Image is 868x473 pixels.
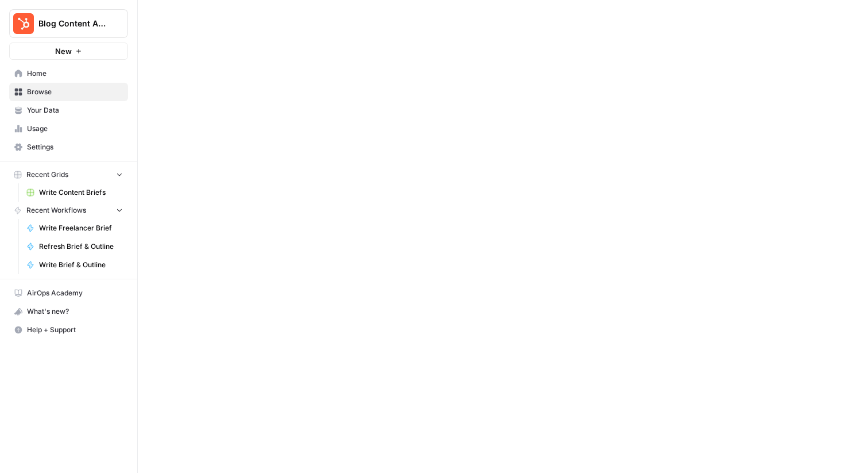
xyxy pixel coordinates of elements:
button: Recent Workflows [9,202,128,219]
a: Write Content Briefs [21,183,128,202]
span: Usage [27,124,123,134]
span: Write Freelancer Brief [39,223,123,233]
a: Browse [9,83,128,101]
a: Refresh Brief & Outline [21,237,128,256]
span: Write Content Briefs [39,187,123,198]
span: New [55,45,72,57]
button: What's new? [9,302,128,321]
button: New [9,43,128,60]
img: Blog Content Action Plan Logo [13,13,34,34]
span: Write Brief & Outline [39,260,123,270]
span: AirOps Academy [27,288,123,298]
button: Help + Support [9,321,128,339]
a: Your Data [9,101,128,120]
button: Workspace: Blog Content Action Plan [9,9,128,38]
span: Your Data [27,105,123,116]
span: Home [27,68,123,79]
span: Refresh Brief & Outline [39,241,123,252]
span: Blog Content Action Plan [38,18,108,29]
div: What's new? [10,303,127,320]
span: Recent Grids [26,170,68,180]
a: AirOps Academy [9,284,128,302]
span: Recent Workflows [26,205,86,216]
span: Browse [27,87,123,97]
a: Home [9,64,128,83]
span: Settings [27,142,123,152]
button: Recent Grids [9,166,128,183]
a: Settings [9,138,128,156]
a: Write Brief & Outline [21,256,128,274]
a: Write Freelancer Brief [21,219,128,237]
span: Help + Support [27,325,123,335]
a: Usage [9,120,128,138]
